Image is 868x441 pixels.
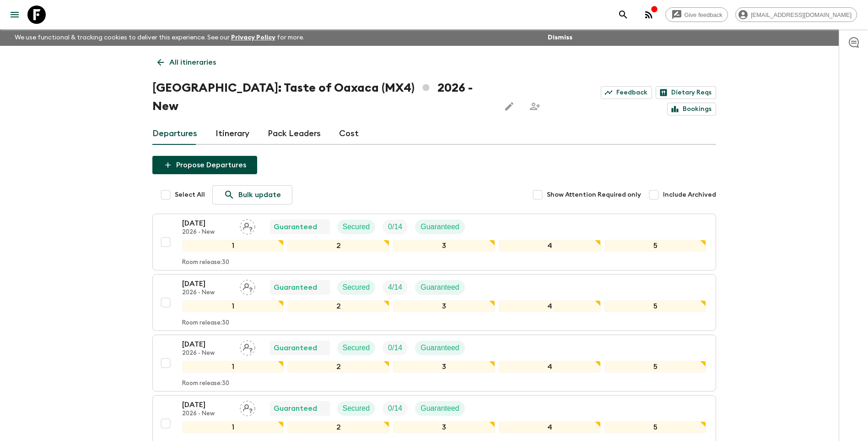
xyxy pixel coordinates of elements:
a: Dietary Reqs [656,86,716,99]
div: 4 [499,361,601,373]
button: [DATE]2026 - NewAssign pack leaderGuaranteedSecuredTrip FillGuaranteed12345Room release:30 [152,214,716,270]
p: 2026 - New [182,410,232,418]
div: Trip Fill [383,401,408,416]
span: Assign pack leader [240,403,255,411]
span: Give feedback [679,11,728,18]
p: All itineraries [169,57,216,68]
button: Edit this itinerary [500,97,518,116]
p: 0 / 14 [388,403,402,414]
h1: [GEOGRAPHIC_DATA]: Taste of Oaxaca (MX4) 2026 - New [152,79,493,116]
div: Secured [337,341,376,355]
p: Guaranteed [421,342,459,353]
p: [DATE] [182,218,232,229]
div: 1 [182,361,284,373]
a: Bulk update [212,185,292,204]
p: Guaranteed [274,403,317,414]
button: [DATE]2026 - NewAssign pack leaderGuaranteedSecuredTrip FillGuaranteed12345Room release:30 [152,274,716,331]
div: 1 [182,421,284,433]
p: Secured [343,403,370,414]
div: 4 [499,421,601,433]
a: Departures [152,123,197,145]
div: 3 [393,240,495,252]
div: 3 [393,300,495,312]
a: Privacy Policy [231,34,275,41]
div: 5 [604,361,706,373]
p: [DATE] [182,399,232,410]
div: 5 [604,300,706,312]
div: Secured [337,401,376,416]
p: Secured [343,342,370,353]
div: 2 [287,361,389,373]
p: 2026 - New [182,229,232,236]
div: 3 [393,361,495,373]
div: 4 [499,300,601,312]
p: [DATE] [182,278,232,289]
div: Trip Fill [383,280,408,295]
span: Assign pack leader [240,282,255,290]
p: 2026 - New [182,350,232,357]
p: 0 / 14 [388,342,402,353]
p: Guaranteed [274,282,317,293]
p: We use functional & tracking cookies to deliver this experience. See our for more. [11,29,308,46]
div: 2 [287,300,389,312]
div: 5 [604,421,706,433]
button: Propose Departures [152,156,257,174]
button: Dismiss [545,31,575,44]
button: [DATE]2026 - NewAssign pack leaderGuaranteedSecuredTrip FillGuaranteed12345Room release:30 [152,335,716,391]
p: 4 / 14 [388,282,402,293]
div: 4 [499,240,601,252]
span: [EMAIL_ADDRESS][DOMAIN_NAME] [746,11,857,18]
p: Room release: 30 [182,259,229,266]
p: Guaranteed [421,282,459,293]
div: Trip Fill [383,220,408,234]
a: Itinerary [216,123,249,145]
a: Give feedback [665,7,728,22]
a: Pack Leaders [268,123,321,145]
span: Include Archived [663,190,716,199]
span: Select All [175,190,205,199]
a: Cost [339,123,359,145]
span: Show Attention Required only [547,190,641,199]
div: 1 [182,240,284,252]
p: 0 / 14 [388,221,402,232]
div: Trip Fill [383,341,408,355]
div: Secured [337,220,376,234]
div: 1 [182,300,284,312]
p: 2026 - New [182,289,232,297]
button: menu [5,6,24,24]
p: Guaranteed [421,221,459,232]
p: Guaranteed [274,342,317,353]
p: [DATE] [182,339,232,350]
p: Secured [343,221,370,232]
span: Assign pack leader [240,222,255,229]
div: [EMAIL_ADDRESS][DOMAIN_NAME] [735,7,857,22]
p: Bulk update [238,189,281,200]
a: All itineraries [152,53,221,72]
a: Feedback [601,86,652,99]
div: Secured [337,280,376,295]
div: 2 [287,421,389,433]
div: 2 [287,240,389,252]
span: Share this itinerary [526,97,544,116]
p: Guaranteed [274,221,317,232]
p: Guaranteed [421,403,459,414]
a: Bookings [667,103,716,116]
p: Room release: 30 [182,380,229,387]
p: Secured [343,282,370,293]
span: Assign pack leader [240,343,255,350]
p: Room release: 30 [182,320,229,327]
button: search adventures [614,6,632,24]
div: 5 [604,240,706,252]
div: 3 [393,421,495,433]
